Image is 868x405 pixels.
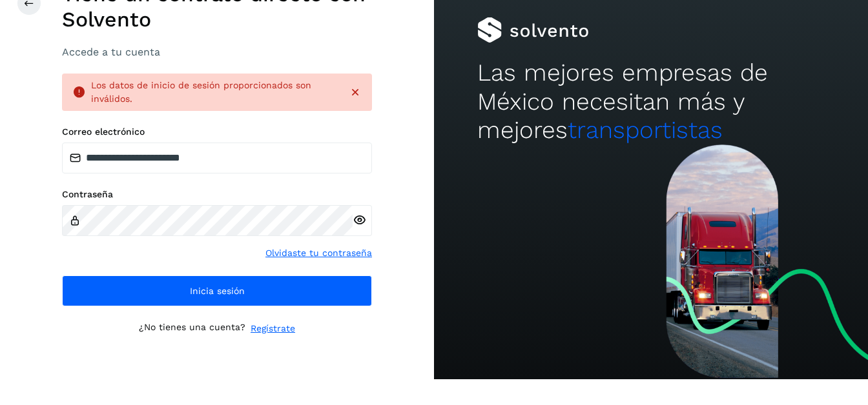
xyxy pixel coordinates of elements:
label: Contraseña [62,189,372,200]
p: ¿No tienes una cuenta? [139,322,245,335]
label: Correo electrónico [62,126,372,137]
button: Inicia sesión [62,275,372,306]
div: Los datos de inicio de sesión proporcionados son inválidos. [91,79,338,106]
h2: Las mejores empresas de México necesitan más y mejores [477,59,825,144]
span: Inicia sesión [190,286,245,295]
a: Regístrate [251,322,295,335]
h3: Accede a tu cuenta [62,46,372,58]
a: Olvidaste tu contraseña [265,246,372,260]
span: transportistas [568,116,723,144]
iframe: reCAPTCHA [119,351,315,401]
